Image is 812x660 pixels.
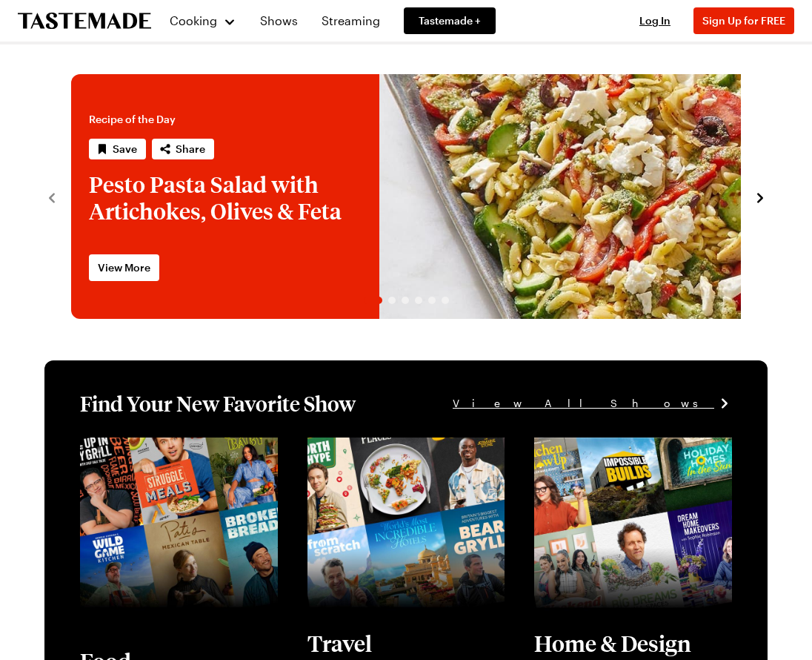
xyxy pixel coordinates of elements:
span: Cooking [170,13,217,27]
button: Share [152,139,214,159]
button: navigate to previous item [44,188,59,205]
a: View full content for [object Object] [534,439,691,471]
button: Sign Up for FREE [693,7,794,34]
a: To Tastemade Home Page [18,13,151,30]
button: Cooking [169,3,236,39]
span: View More [98,260,150,275]
button: navigate to next item [753,188,768,205]
span: Go to slide 3 [402,297,409,304]
span: View All Shows [453,395,714,412]
a: View More [89,254,159,281]
span: Go to slide 2 [388,297,396,304]
span: Tastemade + [419,13,481,28]
span: Share [176,142,205,156]
a: View full content for [object Object] [307,439,465,471]
span: Go to slide 1 [364,297,382,304]
h1: Find Your New Favorite Show [80,390,356,417]
a: Tastemade + [404,7,496,34]
button: Save recipe [89,139,146,159]
span: Go to slide 4 [415,297,422,304]
span: Go to slide 5 [428,297,436,304]
a: View All Shows [453,395,732,412]
span: Sign Up for FREE [702,14,785,27]
span: Go to slide 6 [442,297,449,304]
a: View full content for [object Object] [80,439,237,471]
span: Log In [639,14,670,27]
button: Log In [625,13,685,28]
span: Save [113,142,137,156]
